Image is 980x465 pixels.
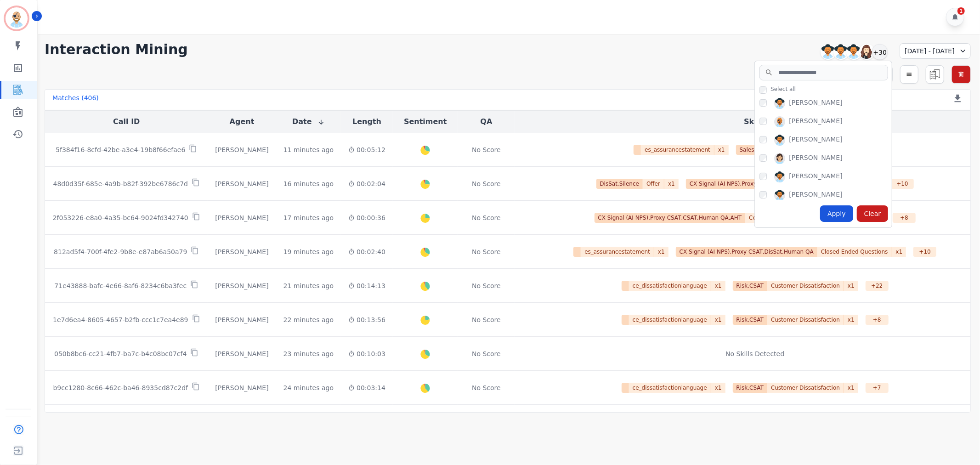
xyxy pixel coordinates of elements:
[789,135,842,146] div: [PERSON_NAME]
[348,145,385,154] div: 00:05:12
[472,349,501,358] div: No Score
[733,281,768,291] span: Risk,CSAT
[53,179,188,188] p: 48d0d35f-685e-4a9b-b82f-392be6786c7d
[283,315,334,324] div: 22 minutes ago
[900,43,971,59] div: [DATE] - [DATE]
[629,281,711,291] span: ce_dissatisfactionlanguage
[230,116,255,127] button: Agent
[596,179,643,189] span: DisSat,Silence
[283,247,334,256] div: 19 minutes ago
[789,98,842,109] div: [PERSON_NAME]
[745,213,778,223] span: Courtesy
[215,213,268,222] div: [PERSON_NAME]
[654,247,668,257] span: x 1
[641,145,714,155] span: es_assurancestatement
[629,315,711,325] span: ce_dissatisfactionlanguage
[686,179,837,189] span: CX Signal (AI NPS),Proxy CSAT,CSAT,Human QA,AHT
[733,315,768,325] span: Risk,CSAT
[844,281,858,291] span: x 1
[348,383,385,392] div: 00:03:14
[817,247,892,257] span: Closed Ended Questions
[215,145,268,154] div: [PERSON_NAME]
[472,179,501,188] div: No Score
[711,383,725,393] span: x 1
[472,315,501,324] div: No Score
[857,205,889,222] div: Clear
[676,247,817,257] span: CX Signal (AI NPS),Proxy CSAT,DisSat,Human QA
[348,281,385,290] div: 00:14:13
[283,179,334,188] div: 16 minutes ago
[844,315,858,325] span: x 1
[872,44,888,60] div: +30
[767,281,844,291] span: Customer Dissatisfaction
[866,281,889,291] div: + 22
[789,190,842,201] div: [PERSON_NAME]
[283,349,334,358] div: 23 minutes ago
[215,315,268,324] div: [PERSON_NAME]
[913,247,936,257] div: + 10
[711,315,725,325] span: x 1
[957,7,965,15] div: 1
[215,179,268,188] div: [PERSON_NAME]
[744,116,766,127] button: Skills
[53,383,188,392] p: b9cc1280-8c66-462c-ba46-8935cd87c2df
[581,247,654,257] span: es_assurancestatement
[770,85,796,93] span: Select all
[472,383,501,392] div: No Score
[283,383,334,392] div: 24 minutes ago
[45,41,188,58] h1: Interaction Mining
[472,145,501,154] div: No Score
[767,315,844,325] span: Customer Dissatisfaction
[283,213,334,222] div: 17 minutes ago
[472,213,501,222] div: No Score
[891,179,914,189] div: + 10
[725,349,784,358] div: No Skills Detected
[892,247,906,257] span: x 1
[736,145,777,155] span: Sales,DisSat
[595,213,746,223] span: CX Signal (AI NPS),Proxy CSAT,CSAT,Human QA,AHT
[56,145,185,154] p: 5f384f16-8cfd-42be-a3e4-19b8f66efae6
[480,116,492,127] button: QA
[893,213,916,223] div: + 8
[866,383,889,393] div: + 7
[53,213,188,222] p: 2f053226-e8a0-4a35-bc64-9024fd342740
[54,247,187,256] p: 812ad5f4-700f-4fe2-9b8e-e87ab6a50a79
[54,349,187,358] p: 050b8bc6-cc21-4fb7-ba7c-b4c08bc07cf4
[844,383,858,393] span: x 1
[348,247,385,256] div: 00:02:40
[215,349,268,358] div: [PERSON_NAME]
[52,93,99,106] div: Matches ( 406 )
[352,116,381,127] button: Length
[404,116,447,127] button: Sentiment
[348,315,385,324] div: 00:13:56
[472,247,501,256] div: No Score
[113,116,140,127] button: Call ID
[664,179,679,189] span: x 1
[789,171,842,182] div: [PERSON_NAME]
[643,179,664,189] span: Offer
[472,281,501,290] div: No Score
[820,205,853,222] div: Apply
[629,383,711,393] span: ce_dissatisfactionlanguage
[283,281,334,290] div: 21 minutes ago
[767,383,844,393] span: Customer Dissatisfaction
[714,145,729,155] span: x 1
[292,116,325,127] button: Date
[348,213,385,222] div: 00:00:36
[866,315,889,325] div: + 8
[215,281,268,290] div: [PERSON_NAME]
[733,383,768,393] span: Risk,CSAT
[54,281,187,290] p: 71e43888-bafc-4e66-8af6-8234c6ba3fec
[283,145,334,154] div: 11 minutes ago
[348,179,385,188] div: 00:02:04
[6,7,28,29] img: Bordered avatar
[789,116,842,127] div: [PERSON_NAME]
[348,349,385,358] div: 00:10:03
[711,281,725,291] span: x 1
[53,315,188,324] p: 1e7d6ea4-8605-4657-b2fb-ccc1c7ea4e89
[215,383,268,392] div: [PERSON_NAME]
[215,247,268,256] div: [PERSON_NAME]
[789,153,842,164] div: [PERSON_NAME]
